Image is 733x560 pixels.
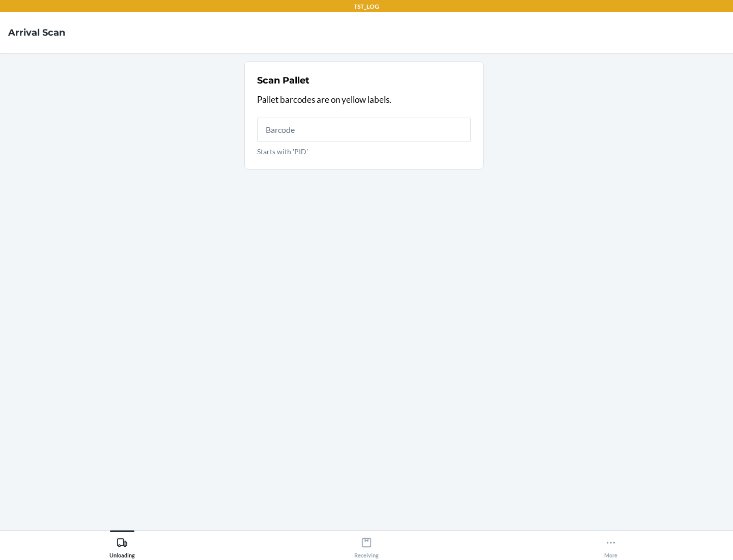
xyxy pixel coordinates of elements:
h4: Arrival Scan [8,26,65,39]
p: Pallet barcodes are on yellow labels. [257,93,471,106]
button: More [489,530,733,558]
h2: Scan Pallet [257,74,309,87]
button: Receiving [244,530,489,558]
div: Receiving [354,533,379,558]
p: Starts with 'PID' [257,146,471,157]
input: Starts with 'PID' [257,118,471,142]
div: Unloading [109,533,135,558]
div: More [604,533,617,558]
p: TST_LOG [354,2,379,11]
